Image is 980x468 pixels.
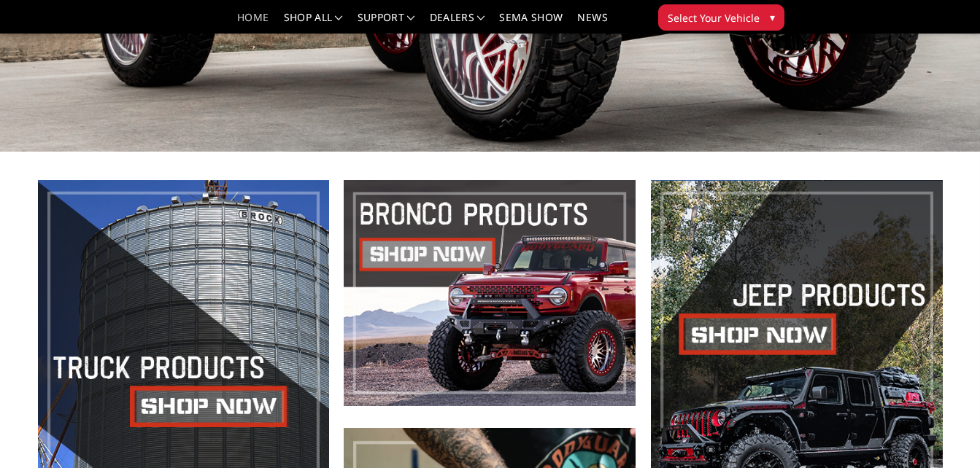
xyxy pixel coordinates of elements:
[658,4,784,31] button: Select Your Vehicle
[668,10,760,26] span: Select Your Vehicle
[237,12,269,34] a: Home
[284,12,343,34] a: shop all
[499,12,563,34] a: SEMA Show
[358,12,415,34] a: Support
[430,12,485,34] a: Dealers
[577,12,607,34] a: News
[770,9,775,25] span: ▾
